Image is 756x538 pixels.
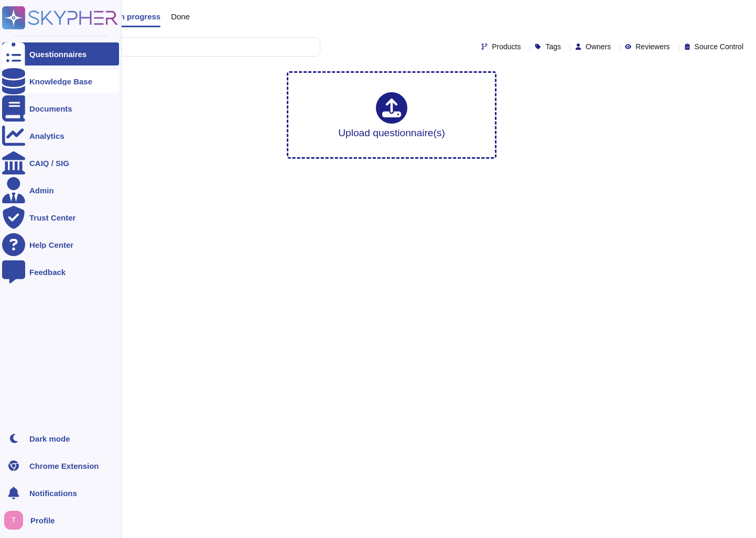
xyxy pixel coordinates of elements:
input: Search by keywords [41,38,320,56]
a: Help Center [2,233,119,256]
div: Questionnaires [29,50,87,58]
span: Profile [30,517,55,524]
button: user [2,509,30,532]
span: Notifications [29,489,77,497]
div: Documents [29,105,72,113]
a: CAIQ / SIG [2,151,119,174]
div: Admin [29,186,54,194]
span: In progress [117,13,160,20]
a: Admin [2,179,119,202]
span: Source Control [695,43,743,50]
span: Done [171,13,190,20]
span: Products [492,43,521,50]
div: CAIQ / SIG [29,159,69,167]
span: Reviewers [635,43,669,50]
div: Dark mode [29,435,70,443]
a: Trust Center [2,206,119,229]
span: Owners [586,43,611,50]
img: user [4,511,23,530]
div: Chrome Extension [29,462,99,470]
div: Upload questionnaire(s) [338,92,445,138]
a: Documents [2,97,119,120]
span: Tags [545,43,561,50]
a: Chrome Extension [2,454,119,477]
a: Knowledge Base [2,70,119,93]
a: Questionnaires [2,42,119,65]
div: Analytics [29,132,64,140]
a: Analytics [2,124,119,147]
div: Help Center [29,241,73,249]
div: Feedback [29,268,66,276]
div: Trust Center [29,214,75,222]
div: Knowledge Base [29,78,92,85]
a: Feedback [2,260,119,283]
